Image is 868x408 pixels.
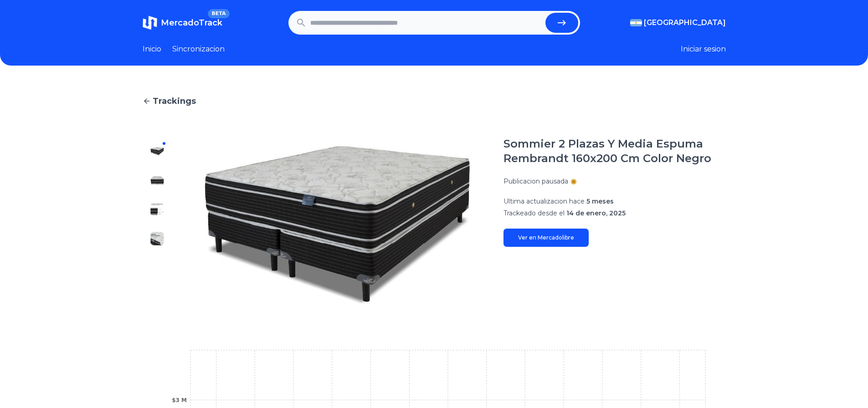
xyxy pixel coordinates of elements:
a: Ver en Mercadolibre [503,229,589,247]
img: Sommier 2 Plazas Y Media Espuma Rembrandt 160x200 Cm Color Negro [190,137,485,311]
img: Sommier 2 Plazas Y Media Espuma Rembrandt 160x200 Cm Color Negro [150,202,164,217]
p: Publicacion pausada [503,177,568,186]
a: MercadoTrackBETA [143,15,222,30]
h1: Sommier 2 Plazas Y Media Espuma Rembrandt 160x200 Cm Color Negro [503,137,726,166]
span: Trackings [153,95,196,107]
span: BETA [208,9,229,18]
span: Trackeado desde el [503,209,565,217]
a: Sincronizacion [172,44,225,55]
button: [GEOGRAPHIC_DATA] [630,17,726,28]
img: Sommier 2 Plazas Y Media Espuma Rembrandt 160x200 Cm Color Negro [150,231,164,246]
span: [GEOGRAPHIC_DATA] [644,17,726,28]
span: 5 meses [586,197,614,205]
span: MercadoTrack [161,18,222,28]
a: Inicio [143,44,161,55]
img: Sommier 2 Plazas Y Media Espuma Rembrandt 160x200 Cm Color Negro [150,290,164,304]
tspan: $3 M [172,397,187,403]
button: Iniciar sesion [681,44,726,55]
span: Ultima actualizacion hace [503,197,585,205]
img: Sommier 2 Plazas Y Media Espuma Rembrandt 160x200 Cm Color Negro [150,144,164,158]
img: MercadoTrack [143,15,157,30]
img: Argentina [630,19,642,26]
span: 14 de enero, 2025 [566,209,626,217]
img: Sommier 2 Plazas Y Media Espuma Rembrandt 160x200 Cm Color Negro [150,173,164,188]
a: Trackings [143,95,726,107]
img: Sommier 2 Plazas Y Media Espuma Rembrandt 160x200 Cm Color Negro [150,260,164,275]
